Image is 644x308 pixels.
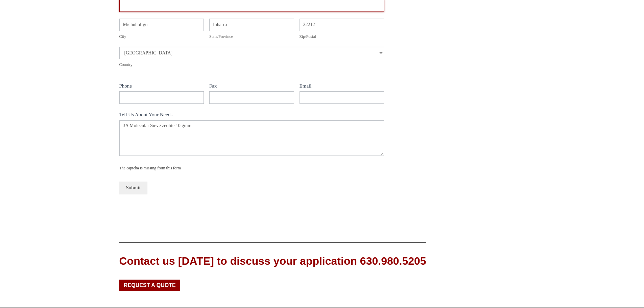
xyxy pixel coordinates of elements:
div: Contact us [DATE] to discuss your application 630.980.5205 [119,254,426,269]
div: The captcha is missing from this form [119,165,384,171]
span: Request a Quote [124,283,176,288]
button: Submit [119,182,147,194]
label: Fax [209,82,294,92]
textarea: 3A Molecular Sieve zeolite 10 gram [119,120,384,156]
label: Email [300,82,384,92]
div: Country [119,61,384,68]
label: Phone [119,82,204,92]
label: Tell Us About Your Needs [119,111,384,120]
div: Zip/Postal [300,33,384,40]
div: City [119,33,204,40]
a: Request a Quote [119,280,181,291]
div: State/Province [209,33,294,40]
